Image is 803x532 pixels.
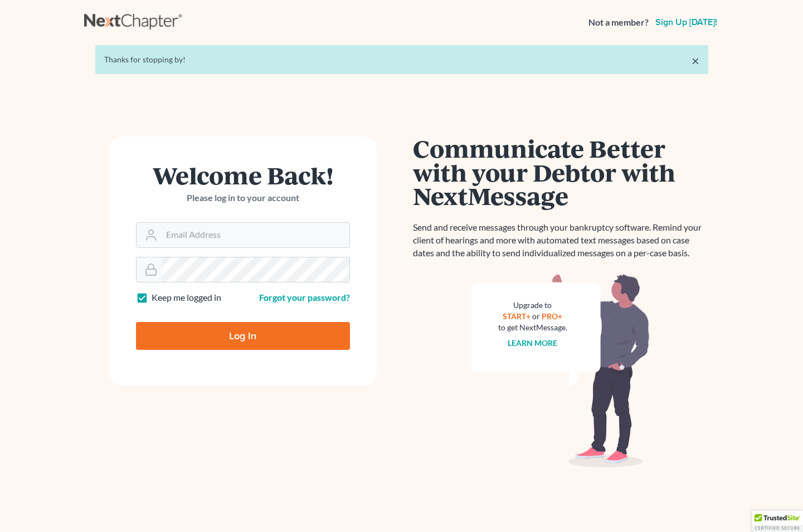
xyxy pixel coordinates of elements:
[752,511,803,532] div: TrustedSite Certified
[532,311,540,321] span: or
[503,311,531,321] a: START+
[498,300,567,311] div: Upgrade to
[152,291,221,304] label: Keep me logged in
[498,322,567,333] div: to get NextMessage.
[413,136,708,208] h1: Communicate Better with your Debtor with NextMessage
[136,322,350,350] input: Log In
[136,192,350,204] p: Please log in to your account
[413,221,708,260] p: Send and receive messages through your bankruptcy software. Remind your client of hearings and mo...
[508,338,557,348] a: Learn more
[471,273,650,468] img: nextmessage_bg-59042aed3d76b12b5cd301f8e5b87938c9018125f34e5fa2b7a6b67550977c72.svg
[653,18,719,27] a: Sign up [DATE]!
[136,163,350,187] h1: Welcome Back!
[692,54,699,67] a: ×
[162,223,349,247] input: Email Address
[588,16,649,29] strong: Not a member?
[542,311,562,321] a: PRO+
[259,292,350,302] a: Forgot your password?
[104,54,699,65] div: Thanks for stopping by!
